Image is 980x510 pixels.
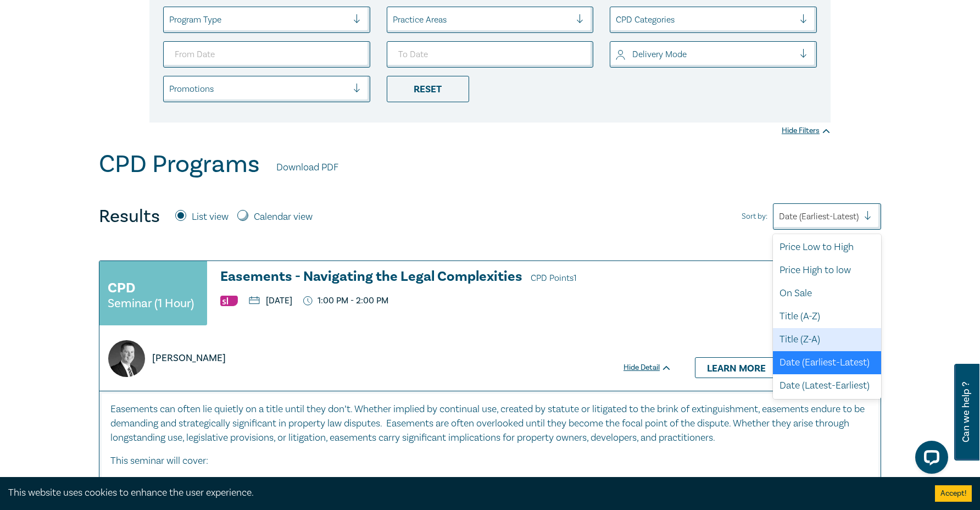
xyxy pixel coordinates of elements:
[742,210,767,223] span: Sort by:
[961,370,971,454] span: Can we help ?
[108,298,194,309] small: Seminar (1 Hour)
[773,328,881,351] div: Title (Z-A)
[303,296,388,306] p: 1:00 PM - 2:00 PM
[192,210,229,224] label: List view
[387,76,469,102] div: Reset
[773,305,881,328] div: Title (A-Z)
[616,48,618,60] input: select
[393,14,395,26] input: select
[169,14,171,26] input: select
[163,41,370,68] input: From Date
[782,125,831,136] div: Hide Filters
[108,278,135,298] h3: CPD
[169,83,171,95] input: select
[99,206,160,228] h4: Results
[99,238,881,252] div: Hide All Details
[220,296,238,306] img: Substantive Law
[773,236,881,259] div: Price Low to High
[531,273,577,284] span: CPD Points 1
[220,269,672,286] a: Easements - Navigating the Legal Complexities CPD Points1
[695,357,778,378] a: Learn more
[276,160,338,175] a: Download PDF
[773,374,881,397] div: Date (Latest-Earliest)
[110,402,870,445] p: Easements can often lie quietly on a title until they don’t. Whether implied by continual use, cr...
[773,351,881,374] div: Date (Earliest-Latest)
[254,210,313,224] label: Calendar view
[623,362,684,373] div: Hide Detail
[99,150,260,179] h1: CPD Programs
[8,486,918,500] div: This website uses cookies to enhance the user experience.
[935,485,972,502] button: Accept cookies
[110,454,870,468] p: This seminar will cover:
[108,340,145,377] img: https://s3.ap-southeast-2.amazonaws.com/leo-cussen-store-production-content/Contacts/Phillip%20Le...
[616,14,618,26] input: select
[773,282,881,305] div: On Sale
[906,436,953,483] iframe: LiveChat chat widget
[387,41,594,68] input: To Date
[779,210,781,223] input: Sort by
[220,269,672,286] h3: Easements - Navigating the Legal Complexities
[249,296,292,305] p: [DATE]
[773,259,881,282] div: Price High to low
[152,351,226,365] p: [PERSON_NAME]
